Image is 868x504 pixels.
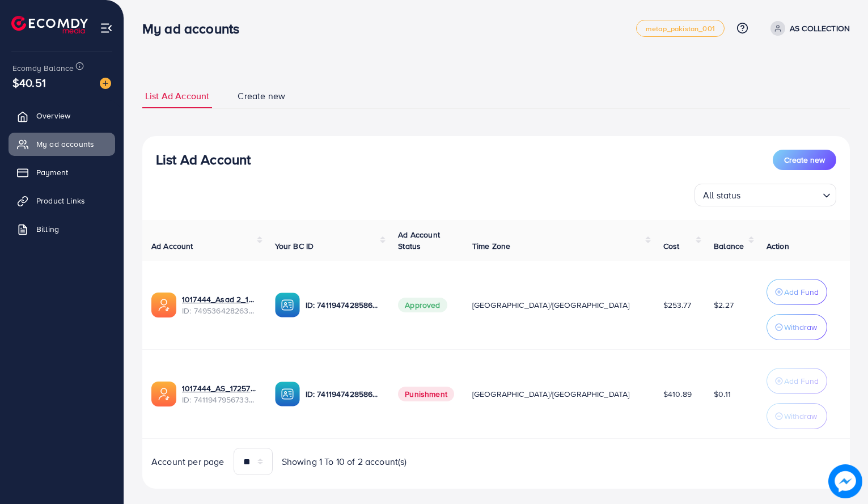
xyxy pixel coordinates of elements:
[36,138,94,150] span: My ad accounts
[151,455,225,468] span: Account per page
[663,388,692,400] span: $410.89
[182,383,257,406] div: <span class='underline'>1017444_AS_1725728637638</span></br>7411947956733263888
[398,229,440,252] span: Ad Account Status
[784,320,817,334] p: Withdraw
[398,298,447,312] span: Approved
[275,293,300,317] img: ic-ba-acc.ded83a64.svg
[784,409,817,423] p: Withdraw
[275,240,314,252] span: Your BC ID
[744,185,818,204] input: Search for option
[767,314,827,340] button: Withdraw
[182,294,257,317] div: <span class='underline'>1017444_Asad 2_1745150507456</span></br>7495364282637893649
[182,383,257,394] a: 1017444_AS_1725728637638
[767,240,789,252] span: Action
[282,455,407,468] span: Showing 1 To 10 of 2 account(s)
[306,387,380,401] p: ID: 7411947428586192913
[767,368,827,394] button: Add Fund
[714,388,731,400] span: $0.11
[646,25,715,32] span: metap_pakistan_001
[36,195,85,206] span: Product Links
[784,154,825,166] span: Create new
[784,374,819,388] p: Add Fund
[663,299,691,311] span: $253.77
[472,388,630,400] span: [GEOGRAPHIC_DATA]/[GEOGRAPHIC_DATA]
[36,223,59,235] span: Billing
[145,90,209,103] span: List Ad Account
[238,90,285,103] span: Create new
[636,20,725,37] a: metap_pakistan_001
[701,187,743,204] span: All status
[714,299,734,311] span: $2.27
[182,305,257,316] span: ID: 7495364282637893649
[142,20,248,37] h3: My ad accounts
[695,184,836,206] div: Search for option
[275,382,300,406] img: ic-ba-acc.ded83a64.svg
[100,78,111,89] img: image
[100,22,113,35] img: menu
[151,382,176,406] img: ic-ads-acc.e4c84228.svg
[790,22,850,35] p: AS COLLECTION
[784,285,819,299] p: Add Fund
[773,150,836,170] button: Create new
[9,218,115,240] a: Billing
[11,16,88,33] img: logo
[306,298,380,312] p: ID: 7411947428586192913
[182,394,257,405] span: ID: 7411947956733263888
[714,240,744,252] span: Balance
[766,21,850,36] a: AS COLLECTION
[828,464,862,498] img: image
[151,240,193,252] span: Ad Account
[472,299,630,311] span: [GEOGRAPHIC_DATA]/[GEOGRAPHIC_DATA]
[472,240,510,252] span: Time Zone
[12,74,46,91] span: $40.51
[151,293,176,317] img: ic-ads-acc.e4c84228.svg
[182,294,257,305] a: 1017444_Asad 2_1745150507456
[36,110,70,121] span: Overview
[767,279,827,305] button: Add Fund
[9,133,115,155] a: My ad accounts
[663,240,680,252] span: Cost
[156,151,251,168] h3: List Ad Account
[36,167,68,178] span: Payment
[767,403,827,429] button: Withdraw
[12,62,74,74] span: Ecomdy Balance
[398,387,454,401] span: Punishment
[9,189,115,212] a: Product Links
[9,161,115,184] a: Payment
[9,104,115,127] a: Overview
